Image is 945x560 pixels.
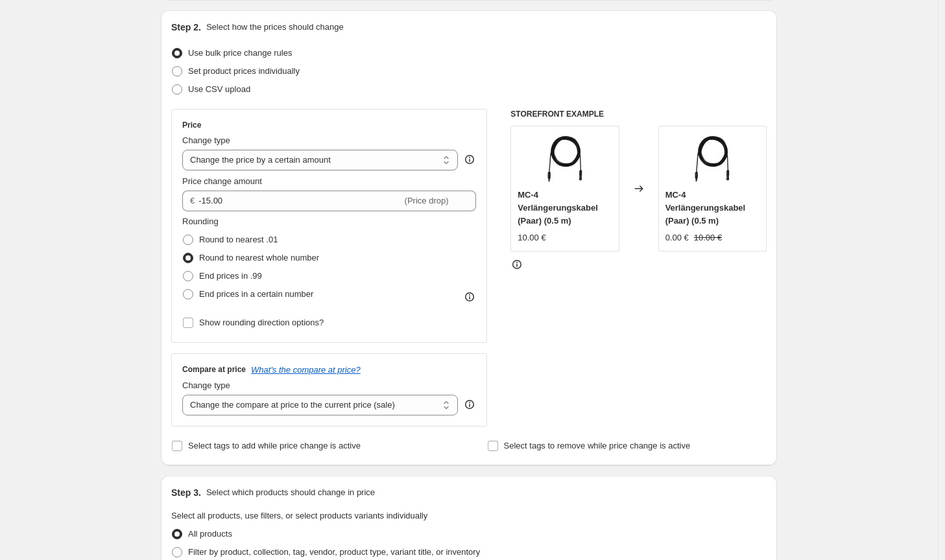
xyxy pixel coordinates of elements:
h2: Step 3. [171,486,201,499]
span: € [190,196,195,205]
span: Select tags to add while price change is active [188,441,361,450]
h6: STOREFRONT EXAMPLE [510,109,767,119]
span: Change type [182,135,230,145]
strike: 10.00 € [694,231,722,244]
span: MC-4 Verlängerungskabel (Paar) (0.5 m) [665,190,746,226]
span: Rounding [182,216,219,226]
span: Use bulk price change rules [188,48,292,58]
div: 10.00 € [518,231,545,244]
span: Change type [182,380,230,390]
p: Select which products should change in price [206,486,375,499]
h3: Compare at price [182,364,246,375]
img: kabel.3_1_80x.webp [686,133,738,185]
h3: Price [182,120,201,130]
span: End prices in a certain number [199,289,313,299]
span: End prices in .99 [199,271,262,281]
span: All products [188,529,232,539]
p: Select how the prices should change [206,21,344,34]
div: help [463,153,476,166]
span: Price change amount [182,176,262,186]
span: Round to nearest whole number [199,253,319,262]
span: Set product prices individually [188,66,300,76]
span: Show rounding direction options? [199,318,324,327]
span: (Price drop) [405,196,449,205]
span: MC-4 Verlängerungskabel (Paar) (0.5 m) [518,190,598,226]
button: What's the compare at price? [251,365,361,375]
div: 0.00 € [665,231,689,244]
span: Use CSV upload [188,84,250,94]
span: Round to nearest .01 [199,235,278,244]
span: Filter by product, collection, tag, vendor, product type, variant title, or inventory [188,547,480,557]
img: kabel.3_1_80x.webp [539,133,591,185]
div: help [463,398,476,411]
span: Select tags to remove while price change is active [504,441,691,450]
h2: Step 2. [171,21,201,34]
input: -10.00 [198,191,401,211]
span: Select all products, use filters, or select products variants individually [171,511,427,520]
